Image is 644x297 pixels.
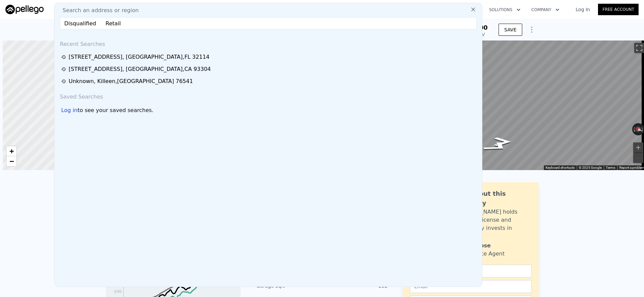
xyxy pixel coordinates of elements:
div: Violet Rose [456,242,491,250]
div: [PERSON_NAME] holds a broker license and personally invests in this area [456,208,532,240]
path: Go South, Warnock Ave [472,139,521,155]
input: Enter an address, city, region, neighborhood or zip code [60,17,477,29]
a: Log In [568,6,598,13]
button: SAVE [499,24,522,36]
span: to see your saved searches. [77,106,153,114]
a: Unknown, Killeen,[GEOGRAPHIC_DATA] 76541 [61,77,477,85]
a: Free Account [598,4,639,15]
a: Terms (opens in new tab) [606,166,615,169]
path: Go Southeast, Seneca St [487,135,518,148]
div: [STREET_ADDRESS] , [GEOGRAPHIC_DATA] , FL 32114 [69,53,209,61]
a: [STREET_ADDRESS], [GEOGRAPHIC_DATA],CA 93304 [61,65,477,73]
a: Zoom out [6,156,17,166]
button: Company [526,4,565,16]
span: Search an address or region [57,6,139,15]
span: © 2025 Google [579,166,602,169]
img: Pellego [5,5,44,14]
tspan: $96 [114,289,122,294]
button: Solutions [484,4,526,16]
button: Rotate counterclockwise [632,123,636,135]
button: Zoom in [633,142,643,153]
a: Zoom in [6,146,17,156]
div: Ask about this property [456,189,532,208]
button: Zoom out [633,153,643,163]
span: + [9,147,14,155]
button: Keyboard shortcuts [546,165,575,170]
span: − [9,157,14,165]
button: Show Options [525,23,538,36]
div: [STREET_ADDRESS] , [GEOGRAPHIC_DATA] , CA 93304 [69,65,211,73]
div: Log in [61,106,77,114]
div: Recent Searches [57,35,479,51]
a: [STREET_ADDRESS], [GEOGRAPHIC_DATA],FL 32114 [61,53,477,61]
div: Unknown , Killeen , [GEOGRAPHIC_DATA] 76541 [69,77,193,85]
div: Saved Searches [57,87,479,104]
